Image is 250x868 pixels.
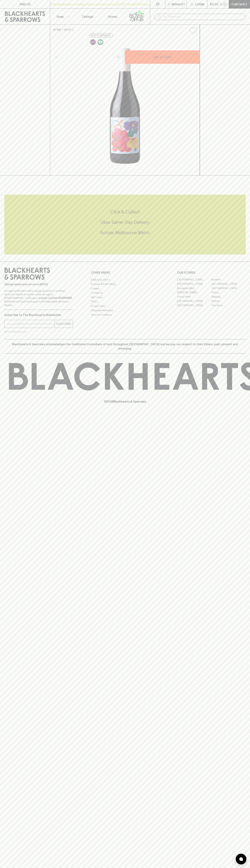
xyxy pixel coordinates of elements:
[239,857,243,861] img: bubble-icon
[100,9,125,24] a: Stores
[224,3,226,5] p: 0
[19,2,31,6] p: FIND US
[210,2,218,6] p: $0.00
[211,303,246,308] a: Thornbury
[4,230,246,236] h5: Across Melbourne Metro
[4,289,73,307] p: It is against the law to sell or supply alcohol to, or to obtain alcohol on behalf of a person un...
[211,286,246,290] a: [GEOGRAPHIC_DATA]
[91,270,159,275] p: OTHER AREAS
[4,283,73,286] p: Sibling owned and run since [DATE]
[125,50,200,64] button: ADD TO CART
[4,209,246,215] h5: Click & Collect
[177,278,211,282] a: [GEOGRAPHIC_DATA]
[4,313,73,317] p: Subscribe to The Blackhearts Newsletter
[55,320,73,328] button: SUBSCRIBE
[211,295,246,299] a: Geelong
[231,2,247,6] p: Checkout
[91,291,159,295] a: Contact Us
[172,2,185,6] p: Wishlist
[153,55,172,59] p: ADD TO CART
[98,39,103,45] img: Vegan
[50,37,200,175] img: 39066.png
[4,195,246,255] div: Call to action block
[89,33,113,38] button: Add to wishlist
[56,14,64,19] p: Shop
[4,330,73,333] p: We will never spam you
[97,38,104,46] a: Made without the use of any animal products.
[177,299,211,303] a: [GEOGRAPHIC_DATA]
[7,321,55,327] input: e.g. jane@blackheartsandsparrows.com.au
[4,219,246,225] h5: Uber Same-Day Delivery
[90,39,96,45] img: Lo-Fi
[91,282,159,286] a: Business & Bulk Gifting
[50,9,75,24] button: Shop
[39,296,72,299] strong: Liquor License #32064953
[89,38,97,46] a: Some may call it natural, others minimum intervention, either way, it’s hands off & maybe even a ...
[163,14,243,20] input: Try "Pinot noir"
[195,2,204,6] p: Login
[64,28,72,31] a: SHOP
[82,14,93,19] p: Tastings
[91,286,159,291] a: Careers
[177,270,246,275] p: OUR STORES
[177,282,211,286] a: [GEOGRAPHIC_DATA]
[91,278,159,282] a: Bottle Drop FAQ's
[177,303,211,308] a: [GEOGRAPHIC_DATA]
[211,299,246,303] a: Prahran
[177,286,211,290] a: Brunswick West
[91,308,159,313] a: Shipping Information
[91,295,159,299] a: Gift Cards
[211,278,246,282] a: Braddon
[188,26,198,35] button: Add to wishlist
[53,28,61,31] a: HOME
[211,282,246,286] a: [GEOGRAPHIC_DATA]
[177,295,211,299] a: Fitzroy North
[91,313,159,317] a: Terms & Conditions
[91,304,159,308] a: Privacy Policy
[56,322,71,326] p: SUBSCRIBE
[7,342,243,351] p: Blackhearts & Sparrows acknowledges the traditional Custodians of land throughout [GEOGRAPHIC_DAT...
[211,290,246,295] a: Fitzroy
[177,290,211,295] a: [PERSON_NAME]
[75,9,100,24] a: Tastings
[108,14,117,19] p: Stores
[91,300,159,304] a: FAQ's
